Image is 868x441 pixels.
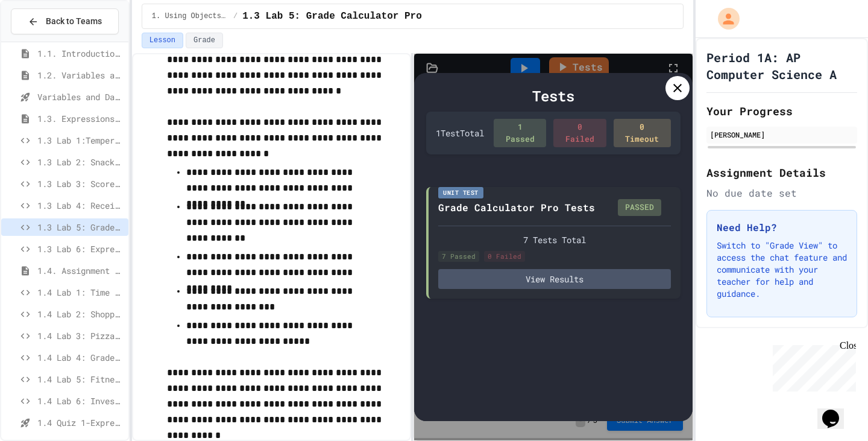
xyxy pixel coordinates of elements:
[186,33,223,48] button: Grade
[438,269,670,289] button: View Results
[152,11,228,21] span: 1. Using Objects and Methods
[37,351,124,364] span: 1.4 Lab 4: Grade Point Average
[37,243,124,255] span: 1.3 Lab 6: Expression Evaluator Fix
[706,103,857,119] h2: Your Progress
[553,119,606,147] div: 0 Failed
[37,69,124,81] span: 1.2. Variables and Data Types
[37,156,124,168] span: 1.3 Lab 2: Snack Budget Tracker
[5,5,83,77] div: Chat with us now!Close
[706,164,857,181] h2: Assignment Details
[706,186,857,200] div: No due date set
[37,264,124,277] span: 1.4. Assignment and Input
[484,251,525,262] div: 0 Failed
[438,187,483,198] div: Unit Test
[717,220,847,235] h3: Need Help?
[37,134,124,147] span: 1.3 Lab 1:Temperature Display Fix
[37,308,124,320] span: 1.4 Lab 2: Shopping Receipt Builder
[37,90,124,103] span: Variables and Data Types - Quiz
[37,177,124,190] span: 1.3 Lab 3: Score Board Fixer
[426,85,680,107] div: Tests
[438,233,670,246] div: 7 Tests Total
[142,33,183,48] button: Lesson
[717,240,847,300] p: Switch to "Grade View" to access the chat feature and communicate with your teacher for help and ...
[705,5,743,33] div: My Account
[706,49,857,83] h1: Period 1A: AP Computer Science A
[436,127,484,139] div: 1 Test Total
[618,199,661,216] div: PASSED
[494,119,546,147] div: 1 Passed
[37,221,124,233] span: 1.3 Lab 5: Grade Calculator Pro
[438,251,479,262] div: 7 Passed
[37,329,124,342] span: 1.4 Lab 3: Pizza Delivery Calculator
[614,119,671,147] div: 0 Timeout
[37,286,124,299] span: 1.4 Lab 1: Time Card Calculator
[37,112,124,125] span: 1.3. Expressions and Output [New]
[438,200,595,215] div: Grade Calculator Pro Tests
[233,11,237,21] span: /
[37,47,124,60] span: 1.1. Introduction to Algorithms, Programming, and Compilers
[710,129,854,140] div: [PERSON_NAME]
[768,340,856,392] iframe: chat widget
[242,9,422,24] span: 1.3 Lab 5: Grade Calculator Pro
[37,395,124,407] span: 1.4 Lab 6: Investment Portfolio Tracker
[37,373,124,385] span: 1.4 Lab 5: Fitness Tracker Debugger
[11,8,119,34] button: Back to Teams
[817,393,856,429] iframe: chat widget
[46,15,102,28] span: Back to Teams
[37,416,124,429] span: 1.4 Quiz 1-Expressions and Assignment Statements
[37,199,124,212] span: 1.3 Lab 4: Receipt Formatter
